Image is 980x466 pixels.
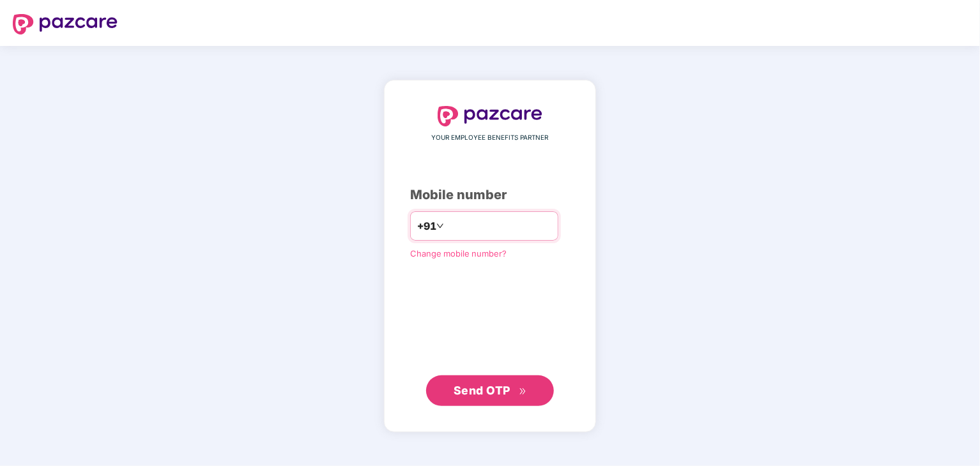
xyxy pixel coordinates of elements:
[417,218,436,234] span: +91
[519,387,527,396] span: double-right
[410,185,570,205] div: Mobile number
[13,14,118,34] img: logo
[410,248,507,259] a: Change mobile number?
[436,222,444,230] span: down
[426,375,554,406] button: Send OTPdouble-right
[454,384,510,397] span: Send OTP
[438,106,542,126] img: logo
[432,133,549,143] span: YOUR EMPLOYEE BENEFITS PARTNER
